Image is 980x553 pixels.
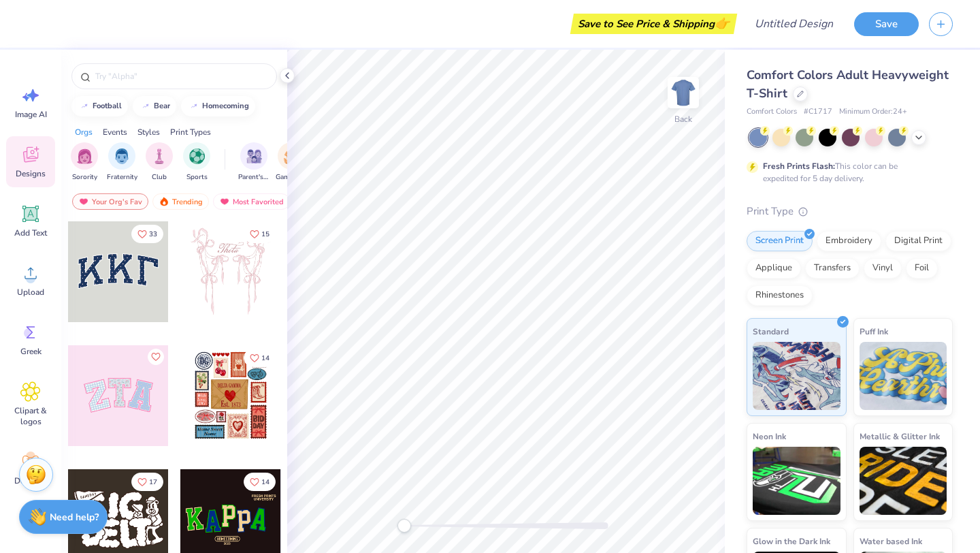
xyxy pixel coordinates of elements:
div: Back [674,113,692,125]
span: Designs [16,168,46,179]
img: Standard [753,342,840,410]
span: 👉 [715,15,730,31]
div: Print Types [170,126,211,138]
span: Club [152,172,167,183]
span: Standard [753,324,789,338]
button: Like [244,349,276,367]
button: Like [131,473,163,491]
span: Neon Ink [753,429,786,443]
img: trend_line.gif [189,102,199,110]
button: Like [131,225,163,243]
button: filter button [146,142,173,183]
div: bear [154,102,170,110]
span: Decorate [14,475,47,486]
div: Rhinestones [747,285,813,306]
button: Save [854,12,919,36]
button: filter button [107,142,137,183]
strong: Need help? [50,511,99,524]
span: Glow in the Dark Ink [753,534,830,548]
span: Puff Ink [860,324,888,338]
div: Trending [152,193,209,210]
span: Upload [17,287,44,298]
strong: Fresh Prints Flash: [763,161,835,172]
div: football [93,102,122,110]
button: filter button [276,142,307,183]
span: Metallic & Glitter Ink [860,429,940,443]
span: Sorority [72,172,97,183]
div: Applique [747,258,801,279]
div: Save to See Price & Shipping [574,14,734,34]
button: football [71,96,128,116]
button: filter button [183,142,210,183]
span: Minimum Order: 24 + [839,106,907,118]
span: Parent's Weekend [238,172,269,183]
div: filter for Sorority [71,142,98,183]
span: Comfort Colors [747,106,797,118]
span: 15 [261,231,269,238]
span: 14 [261,479,269,486]
span: Add Text [14,227,47,238]
div: Your Org's Fav [72,193,148,210]
button: Like [244,225,276,243]
div: Digital Print [885,231,951,251]
img: Puff Ink [860,342,947,410]
div: filter for Club [146,142,173,183]
input: Try "Alpha" [94,69,268,83]
div: Events [103,126,127,138]
img: Sports Image [189,148,205,164]
span: Sports [186,172,208,183]
img: Sorority Image [77,148,93,164]
span: Image AI [15,109,47,120]
span: # C1717 [804,106,832,118]
div: Accessibility label [397,519,411,533]
img: Parent's Weekend Image [246,148,262,164]
button: filter button [71,142,98,183]
img: Fraternity Image [114,148,129,164]
img: trending.gif [159,197,169,206]
div: Embroidery [817,231,881,251]
input: Untitled Design [744,10,844,37]
button: Like [244,473,276,491]
span: Clipart & logos [8,405,53,427]
img: Back [670,79,697,106]
button: Like [148,349,164,365]
span: Greek [20,346,42,357]
span: Game Day [276,172,307,183]
img: trend_line.gif [140,102,151,110]
span: 14 [261,355,269,362]
div: homecoming [202,102,249,110]
div: Screen Print [747,231,813,251]
img: Neon Ink [753,447,840,515]
div: filter for Sports [183,142,210,183]
span: Comfort Colors Adult Heavyweight T-Shirt [747,67,949,101]
span: 33 [149,231,157,238]
img: Club Image [152,148,167,164]
img: most_fav.gif [78,197,89,206]
span: 17 [149,479,157,486]
div: Orgs [75,126,93,138]
div: Print Type [747,204,953,219]
div: Foil [906,258,938,279]
img: Metallic & Glitter Ink [860,447,947,515]
span: Fraternity [107,172,137,183]
img: Game Day Image [284,148,299,164]
img: most_fav.gif [219,197,230,206]
div: Styles [137,126,160,138]
div: filter for Fraternity [107,142,137,183]
button: homecoming [181,96,255,116]
div: filter for Game Day [276,142,307,183]
div: Transfers [805,258,860,279]
div: filter for Parent's Weekend [238,142,269,183]
img: trend_line.gif [79,102,90,110]
span: Water based Ink [860,534,922,548]
div: Vinyl [864,258,902,279]
button: bear [133,96,176,116]
div: This color can be expedited for 5 day delivery. [763,160,930,185]
div: Most Favorited [213,193,290,210]
button: filter button [238,142,269,183]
